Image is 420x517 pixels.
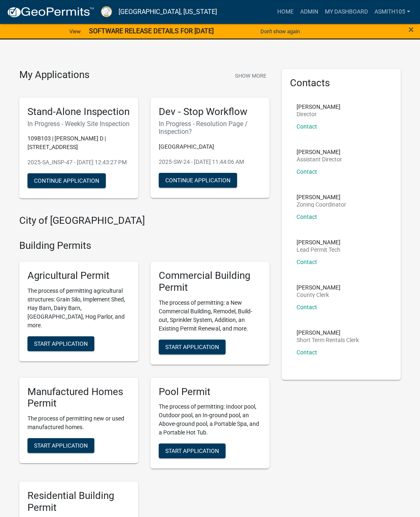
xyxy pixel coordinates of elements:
p: Zoning Coordinator [297,202,346,207]
button: Continue Application [27,173,106,188]
span: Start Application [34,442,88,449]
h5: Agricultural Permit [27,270,130,282]
button: Start Application [159,443,226,458]
h5: Stand-Alone Inspection [27,106,130,118]
a: My Dashboard [322,4,371,20]
h5: Dev - Stop Workflow [159,106,261,118]
a: Contact [297,168,317,175]
span: Start Application [34,340,88,347]
h4: Building Permits [19,240,269,252]
button: Show More [232,69,269,83]
p: [PERSON_NAME] [297,104,340,110]
h5: Pool Permit [159,386,261,398]
p: Short Term Rentals Clerk [297,337,359,343]
a: Contact [297,304,317,310]
p: Assistant Director [297,156,342,162]
p: The process of permitting: Indoor pool, Outdoor pool, an In-ground pool, an Above-ground pool, a ... [159,402,261,437]
span: Start Application [165,448,219,454]
p: The process of permitting new or used manufactured homes. [27,414,130,432]
h4: City of [GEOGRAPHIC_DATA] [19,215,269,227]
a: Contact [297,259,317,265]
span: × [409,24,414,35]
p: [PERSON_NAME] [297,239,340,245]
h5: Residential Building Permit [27,490,130,514]
a: Contact [297,123,317,130]
h5: Manufactured Homes Permit [27,386,130,410]
p: 2025-SW-24 - [DATE] 11:44:06 AM [159,158,261,166]
h5: Contacts [290,77,393,89]
img: Putnam County, Georgia [101,6,112,17]
a: Home [274,4,297,20]
a: Contact [297,349,317,356]
p: [PERSON_NAME] [297,194,346,200]
p: The process of permitting: a New Commercial Building, Remodel, Build-out, Sprinkler System, Addit... [159,299,261,333]
p: [PERSON_NAME] [297,149,342,155]
button: Start Application [27,336,94,351]
p: Director [297,111,340,117]
button: Continue Application [159,173,237,188]
h6: In Progress - Resolution Page / Inspection? [159,120,261,136]
p: [PERSON_NAME] [297,330,359,335]
p: [GEOGRAPHIC_DATA] [159,142,261,151]
h5: Commercial Building Permit [159,270,261,294]
a: Admin [297,4,322,20]
h6: In Progress - Weekly Site Inspection [27,120,130,128]
a: Contact [297,214,317,220]
p: The process of permitting agricultural structures: Grain Silo, Implement Shed, Hay Barn, Dairy Ba... [27,287,130,330]
strong: SOFTWARE RELEASE DETAILS FOR [DATE] [89,27,214,35]
a: View [66,25,84,38]
p: 109B103 | [PERSON_NAME] D | [STREET_ADDRESS] [27,134,130,152]
button: Start Application [27,438,94,453]
p: Lead Permit Tech [297,247,340,253]
p: [PERSON_NAME] [297,285,340,290]
p: County Clerk [297,292,340,298]
button: Don't show again [257,25,303,38]
p: 2025-SA_INSP-47 - [DATE] 12:43:27 PM [27,158,130,167]
button: Start Application [159,340,226,354]
a: [GEOGRAPHIC_DATA], [US_STATE] [119,5,217,19]
a: asmith105 [371,4,413,20]
h4: My Applications [19,69,89,81]
button: Close [409,25,414,34]
span: Start Application [165,343,219,350]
